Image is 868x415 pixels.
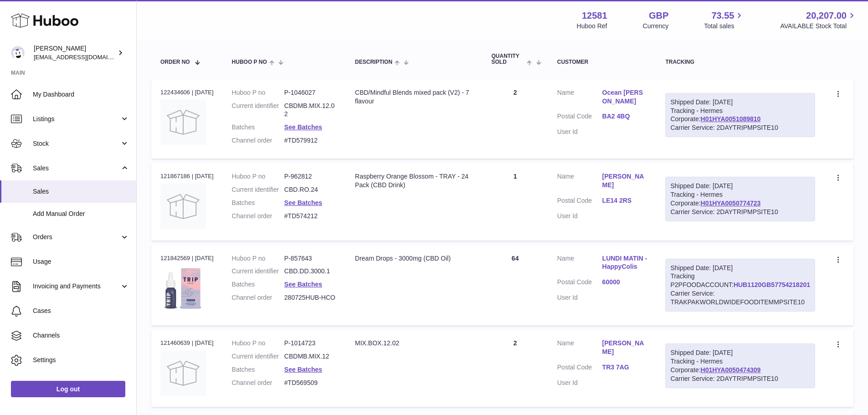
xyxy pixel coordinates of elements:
[483,163,548,240] td: 1
[232,280,284,289] dt: Batches
[701,366,761,374] a: H01HYA0050474309
[355,339,473,348] div: MIX.BOX.12.02
[665,343,815,388] div: Tracking - Hermes Corporate:
[160,254,214,262] div: 121842569 | [DATE]
[643,22,669,31] div: Currency
[11,381,125,397] a: Log out
[284,136,337,145] dd: #TD579912
[284,366,322,373] a: See Batches
[701,115,761,123] a: H01HYA0051089810
[704,10,745,31] a: 73.55 Total sales
[711,10,734,22] span: 73.55
[232,88,284,97] dt: Huboo P no
[33,210,129,218] span: Add Manual Order
[284,88,337,97] dd: P-1046027
[670,98,810,107] div: Shipped Date: [DATE]
[670,374,810,383] div: Carrier Service: 2DAYTRIPMPSITE10
[232,199,284,207] dt: Batches
[665,259,815,312] div: Tracking P2PFOODACCOUNT:
[160,184,206,229] img: no-photo.jpg
[284,123,322,131] a: See Batches
[284,172,337,181] dd: P-962812
[33,307,129,315] span: Cases
[232,102,284,119] dt: Current identifier
[806,10,847,22] span: 20,207.00
[160,172,214,180] div: 121867186 | [DATE]
[602,339,647,356] a: [PERSON_NAME]
[160,99,206,145] img: no-photo.jpg
[232,293,284,302] dt: Channel order
[701,200,761,207] a: H01HYA0050774723
[232,379,284,387] dt: Channel order
[232,59,267,65] span: Huboo P no
[670,123,810,132] div: Carrier Service: 2DAYTRIPMPSITE10
[704,22,745,31] span: Total sales
[602,254,647,272] a: LUNDI MATIN - HappyColis
[602,172,647,190] a: [PERSON_NAME]
[665,59,815,65] div: Tracking
[355,254,473,263] div: Dream Drops - 3000mg (CBD Oil)
[232,123,284,132] dt: Batches
[160,350,206,396] img: no-photo.jpg
[34,53,134,61] span: [EMAIL_ADDRESS][DOMAIN_NAME]
[483,330,548,407] td: 2
[602,196,647,205] a: LE14 2RS
[557,339,602,359] dt: Name
[232,365,284,374] dt: Batches
[33,139,120,148] span: Stock
[33,187,129,196] span: Sales
[483,245,548,325] td: 64
[665,93,815,138] div: Tracking - Hermes Corporate:
[284,267,337,276] dd: CBD.DD.3000.1
[665,177,815,221] div: Tracking - Hermes Corporate:
[284,352,337,361] dd: CBDMB.MIX.12
[670,289,810,307] div: Carrier Service: TRAKPAKWORLDWIDEFOODITEMMPSITE10
[232,212,284,220] dt: Channel order
[602,88,647,106] a: Ocean [PERSON_NAME]
[780,10,857,31] a: 20,207.00 AVAILABLE Stock Total
[557,293,602,302] dt: User Id
[557,363,602,374] dt: Postal Code
[492,53,525,65] span: Quantity Sold
[557,172,602,192] dt: Name
[557,379,602,387] dt: User Id
[602,278,647,287] a: 60000
[232,172,284,181] dt: Huboo P no
[34,44,116,61] div: [PERSON_NAME]
[33,356,129,364] span: Settings
[33,257,129,266] span: Usage
[557,254,602,274] dt: Name
[232,339,284,348] dt: Huboo P no
[670,182,810,190] div: Shipped Date: [DATE]
[284,293,337,302] dd: 280725HUB-HCO
[160,339,214,347] div: 121460639 | [DATE]
[232,254,284,263] dt: Huboo P no
[780,22,857,31] span: AVAILABLE Stock Total
[160,265,206,311] img: 1694773909.png
[577,22,607,31] div: Huboo Ref
[33,90,129,99] span: My Dashboard
[649,10,668,22] strong: GBP
[33,164,120,173] span: Sales
[284,199,322,206] a: See Batches
[284,379,337,387] dd: #TD569509
[284,185,337,194] dd: CBD.RO.24
[557,88,602,108] dt: Name
[557,128,602,136] dt: User Id
[557,212,602,220] dt: User Id
[602,112,647,121] a: BA2 4BQ
[582,10,607,22] strong: 12581
[355,88,473,106] div: CBD/Mindful Blends mixed pack (V2) - 7 flavour
[284,212,337,220] dd: #TD574212
[284,339,337,348] dd: P-1014723
[557,278,602,289] dt: Postal Code
[284,281,322,288] a: See Batches
[483,79,548,159] td: 2
[232,136,284,145] dt: Channel order
[232,352,284,361] dt: Current identifier
[670,348,810,357] div: Shipped Date: [DATE]
[734,281,810,288] a: HUB1120GB57754218201
[355,59,392,65] span: Description
[232,267,284,276] dt: Current identifier
[232,185,284,194] dt: Current identifier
